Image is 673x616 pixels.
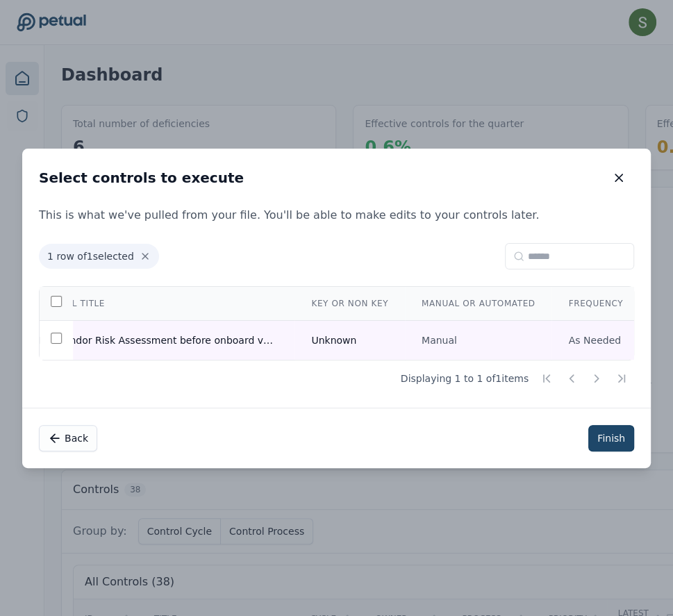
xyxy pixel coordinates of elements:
[588,425,634,451] button: Finish
[551,320,640,360] td: As Needed
[534,366,559,391] button: First
[17,320,294,360] td: New Vendor Risk Assessment before onboard vendor and solution - FICO
[405,287,552,321] th: Manual or Automated
[584,366,609,391] button: Next
[39,168,244,188] h2: Select controls to execute
[559,366,584,391] button: Previous
[294,320,405,360] td: Unknown
[609,366,634,391] button: Last
[17,287,294,321] th: Control Title
[39,366,634,391] div: Displaying 1 to 1 of 1 items
[551,287,640,321] th: Frequency
[294,287,405,321] th: Key or Non Key
[39,425,97,451] button: Back
[39,244,159,269] span: 1 row of 1 selected
[405,320,552,360] td: Manual
[22,207,651,224] p: This is what we've pulled from your file. You'll be able to make edits to your controls later.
